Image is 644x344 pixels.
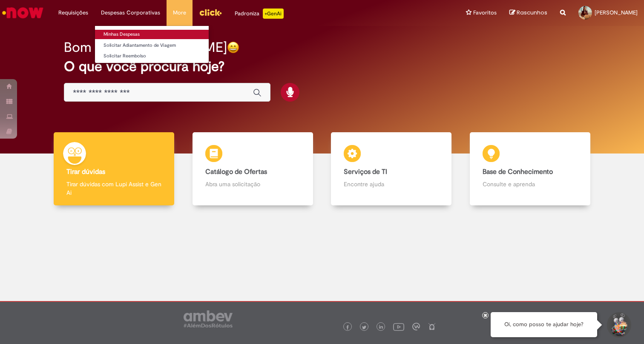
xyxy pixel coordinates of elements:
[379,325,383,330] img: logo_footer_linkedin.png
[95,30,209,39] a: Minhas Despesas
[412,323,420,330] img: logo_footer_workplace.png
[173,9,186,17] span: More
[606,312,631,338] button: Iniciar Conversa de Suporte
[58,9,88,17] span: Requisições
[483,168,553,176] b: Base de Conhecimento
[461,132,600,206] a: Base de Conhecimento Consulte e aprenda
[205,168,267,176] b: Catálogo de Ofertas
[344,180,439,188] p: Encontre ajuda
[95,26,209,63] ul: Despesas Corporativas
[263,9,284,19] p: +GenAi
[64,40,227,55] h2: Bom dia, [PERSON_NAME]
[517,9,547,17] span: Rascunhos
[184,132,322,206] a: Catálogo de Ofertas Abra uma solicitação
[393,321,404,332] img: logo_footer_youtube.png
[95,51,209,61] a: Solicitar Reembolso
[491,312,597,337] div: Oi, como posso te ajudar hoje?
[227,41,239,54] img: happy-face.png
[235,9,284,19] div: Padroniza
[483,180,578,188] p: Consulte e aprenda
[1,4,45,21] img: ServiceNow
[428,323,436,330] img: logo_footer_naosei.png
[101,9,160,17] span: Despesas Corporativas
[45,132,184,206] a: Tirar dúvidas Tirar dúvidas com Lupi Assist e Gen Ai
[322,132,461,206] a: Serviços de TI Encontre ajuda
[66,180,161,197] p: Tirar dúvidas com Lupi Assist e Gen Ai
[345,325,350,330] img: logo_footer_facebook.png
[362,325,366,330] img: logo_footer_twitter.png
[473,9,497,17] span: Favoritos
[509,9,547,17] a: Rascunhos
[344,168,387,176] b: Serviços de TI
[205,180,300,188] p: Abra uma solicitação
[595,9,638,16] span: [PERSON_NAME]
[199,6,222,19] img: click_logo_yellow_360x200.png
[66,168,105,176] b: Tirar dúvidas
[95,41,209,50] a: Solicitar Adiantamento de Viagem
[184,310,233,327] img: logo_footer_ambev_rotulo_gray.png
[64,59,580,74] h2: O que você procura hoje?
